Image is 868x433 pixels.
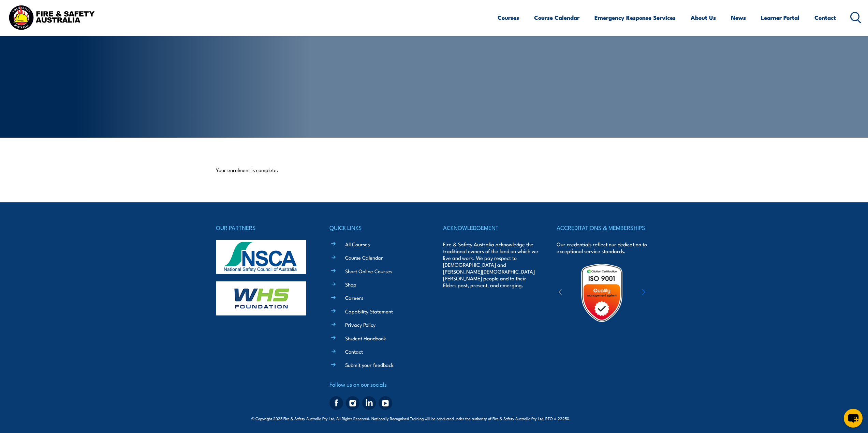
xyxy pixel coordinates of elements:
a: Student Handbook [345,335,386,342]
p: Fire & Safety Australia acknowledge the traditional owners of the land on which we live and work.... [443,241,539,289]
a: Privacy Policy [345,321,376,328]
a: Courses [498,9,519,27]
a: Course Calendar [534,9,579,27]
img: Untitled design (19) [572,263,632,323]
a: Submit your feedback [345,361,394,368]
img: whs-logo-footer [216,281,306,315]
a: Shop [345,281,356,288]
h4: OUR PARTNERS [216,223,311,232]
a: All Courses [345,241,370,248]
a: News [731,9,746,27]
img: ewpa-logo [632,281,691,305]
h4: ACCREDITATIONS & MEMBERSHIPS [557,223,652,232]
a: Capability Statement [345,308,393,315]
a: Emergency Response Services [594,9,676,27]
button: chat-button [844,409,863,428]
h4: ACKNOWLEDGEMENT [443,223,539,232]
span: Site: [578,416,617,421]
h4: QUICK LINKS [329,223,425,232]
p: Your enrolment is complete. [216,167,652,173]
a: Contact [814,9,836,27]
img: nsca-logo-footer [216,240,306,274]
a: Learner Portal [761,9,799,27]
a: KND Digital [593,415,617,421]
p: Our credentials reflect our dedication to exceptional service standards. [557,241,652,254]
a: Careers [345,294,363,301]
a: Short Online Courses [345,267,392,275]
h4: Follow us on our socials [329,380,425,389]
a: Contact [345,348,363,355]
a: Course Calendar [345,254,383,261]
a: About Us [691,9,716,27]
span: © Copyright 2025 Fire & Safety Australia Pty Ltd, All Rights Reserved. Nationally Recognised Trai... [251,415,617,421]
